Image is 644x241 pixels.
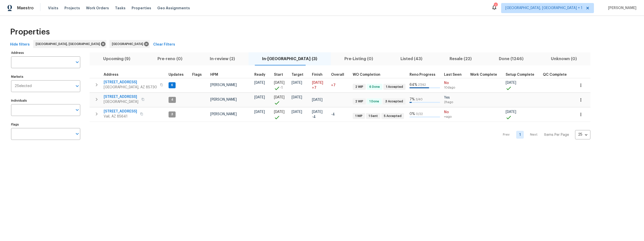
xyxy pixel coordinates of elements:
span: 4 [169,98,175,102]
span: In-review (2) [199,55,246,62]
span: Pre-reno (0) [147,55,193,62]
span: [GEOGRAPHIC_DATA], [GEOGRAPHIC_DATA] + 1 [505,6,582,11]
a: Goto page 1 [516,131,524,139]
span: [STREET_ADDRESS] [104,109,137,114]
span: Tasks [115,6,126,10]
span: 64 % [410,83,417,87]
span: Last Seen [444,73,462,76]
span: 5 Accepted [382,114,404,118]
span: QC Complete [543,73,567,76]
span: [DATE] [292,81,302,85]
button: Open [74,106,81,113]
span: 2 WIP [353,99,365,104]
span: In-[GEOGRAPHIC_DATA] (3) [252,55,328,62]
div: Projected renovation finish date [312,73,327,76]
button: Clear Filters [151,40,177,49]
div: [GEOGRAPHIC_DATA] [109,40,150,48]
span: Visits [48,6,58,11]
span: [DATE] [312,81,323,85]
div: Actual renovation start date [274,73,288,76]
span: [DATE] [312,98,323,102]
span: 1 WIP [353,114,365,118]
span: 0 % [410,112,415,116]
span: Setup Complete [506,73,534,76]
span: [DATE] [292,110,302,114]
span: 6 Done [367,85,382,89]
span: Overall [331,73,344,76]
span: [GEOGRAPHIC_DATA] [112,42,145,47]
span: [DATE] [254,81,265,85]
span: Properties [132,6,151,11]
span: [GEOGRAPHIC_DATA] [104,99,138,104]
td: Scheduled to finish 7 day(s) late [310,78,329,92]
div: Days past target finish date [331,73,349,76]
span: HPM [210,73,218,76]
td: Project started 1 days early [272,78,290,92]
label: Markets [11,75,80,78]
span: 3 [169,112,175,116]
span: [DATE] [506,110,516,114]
span: Projects [64,6,80,11]
span: Target [292,73,303,76]
span: No [444,81,466,86]
span: Start [274,73,283,76]
span: [DATE] [506,81,516,85]
td: Scheduled to finish 4 day(s) early [310,107,329,122]
span: 2 WIP [353,85,365,89]
span: WO Completion [353,73,380,76]
span: Yes [444,95,466,100]
span: [DATE] [254,110,265,114]
span: +7 [331,84,336,87]
p: Items Per Page [544,132,569,137]
button: Hide filters [8,40,32,49]
button: Open [74,59,81,66]
span: [PERSON_NAME] [210,98,237,101]
td: Project started on time [272,93,290,107]
span: [PERSON_NAME] [606,6,636,11]
span: Work Orders [86,6,109,11]
span: 0 / 22 [416,112,423,115]
span: 3 / 40 [416,98,423,101]
span: 6 [169,83,175,87]
span: Upcoming (9) [93,55,141,62]
span: -4 [312,114,316,119]
span: Flags [192,73,202,76]
button: Open [74,83,81,90]
span: 1 Accepted [384,85,405,89]
span: Ready [254,73,265,76]
span: 7 % [410,98,415,101]
span: -4 [331,113,335,116]
nav: Pagination Navigation [498,125,590,145]
span: 2 Selected [15,84,32,88]
span: Unknown (0) [540,55,587,62]
label: Individuals [11,99,80,102]
span: Vail, AZ 85641 [104,114,137,119]
span: +7 [312,85,316,90]
span: 3 Accepted [383,99,405,104]
span: Address [104,73,118,76]
span: -1 [280,85,283,90]
button: Open [74,130,81,137]
span: [DATE] [274,96,285,99]
span: Updates [169,73,184,76]
td: Project started on time [272,107,290,122]
span: [DATE] [254,96,265,99]
div: Earliest renovation start date (first business day after COE or Checkout) [254,73,270,76]
span: Properties [10,29,50,34]
span: 1 Done [367,99,381,104]
span: [DATE] [312,110,323,114]
span: ∞ ago [444,115,466,119]
label: Address [11,51,80,54]
span: Geo Assignments [157,6,190,11]
span: Listed (43) [390,55,433,62]
span: [PERSON_NAME] [210,112,237,116]
div: 1 [494,3,497,8]
div: 25 [575,128,590,141]
span: [DATE] [274,110,285,114]
span: [GEOGRAPHIC_DATA], [GEOGRAPHIC_DATA] [36,42,102,47]
span: Maestro [17,6,34,11]
span: Hide filters [10,42,30,48]
span: Resale (22) [439,55,482,62]
span: Finish [312,73,323,76]
span: 10d ago [444,86,466,90]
